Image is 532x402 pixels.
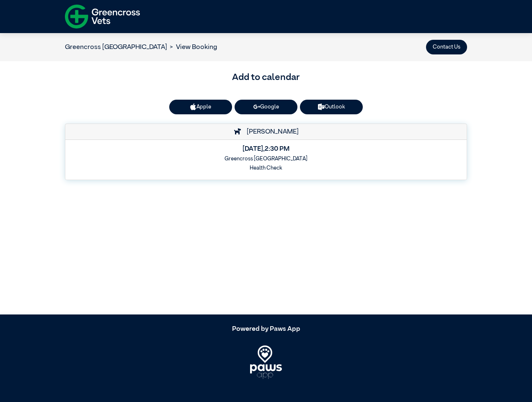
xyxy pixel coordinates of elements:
li: View Booking [167,42,217,52]
h6: Greencross [GEOGRAPHIC_DATA] [71,156,461,162]
nav: breadcrumb [65,42,217,52]
a: Greencross [GEOGRAPHIC_DATA] [65,44,167,51]
h5: [DATE] , 2:30 PM [71,145,461,153]
h3: Add to calendar [65,71,467,85]
span: [PERSON_NAME] [243,129,299,135]
img: PawsApp [250,345,282,379]
button: Contact Us [426,40,467,54]
a: Outlook [300,100,363,114]
img: f-logo [65,2,140,31]
h5: Powered by Paws App [65,325,467,333]
a: Google [235,100,297,114]
h6: Health Check [71,165,461,171]
button: Apple [169,100,232,114]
